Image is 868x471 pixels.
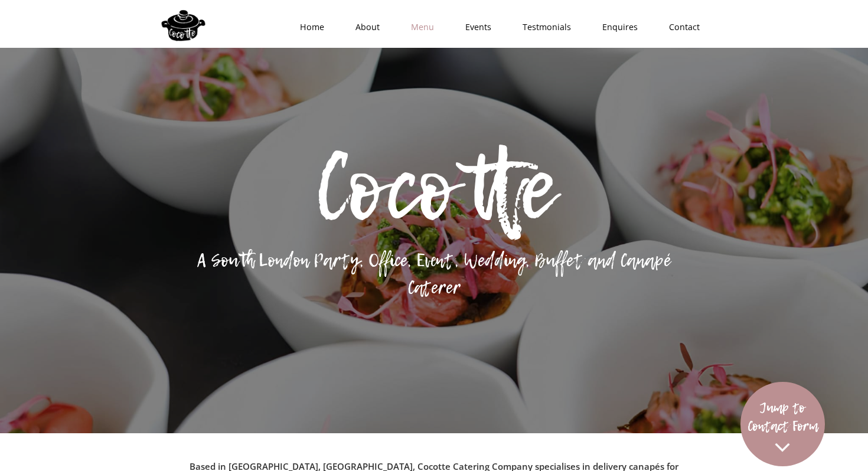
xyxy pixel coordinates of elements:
[391,9,446,45] a: Menu
[650,9,712,45] a: Contact
[583,9,650,45] a: Enquires
[503,9,583,45] a: Testmonials
[280,9,336,45] a: Home
[446,9,503,45] a: Events
[336,9,391,45] a: About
